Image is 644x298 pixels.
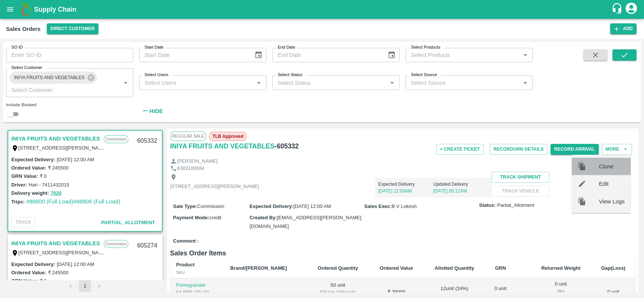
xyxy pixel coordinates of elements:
[177,158,217,165] p: [PERSON_NAME]
[572,175,630,193] div: Edit
[176,269,218,276] div: SKU
[101,220,155,225] span: Partial_Allotment
[411,44,440,50] label: Select Products
[170,131,206,141] span: Regular Sale
[11,261,55,267] label: Expected Delivery :
[408,50,518,60] input: Select Products
[139,48,248,62] input: Start Date
[209,215,221,220] span: credit
[278,44,295,50] label: End Date
[312,289,363,295] div: 500 kgs (10kg/unit)
[249,215,361,229] span: [EMAIL_ADDRESS][PERSON_NAME][DOMAIN_NAME]
[495,265,506,271] b: GRN
[294,203,331,209] span: [DATE] 12:00 AM
[57,157,94,162] label: [DATE] 12:00 AM
[541,265,581,271] b: Returned Weight
[384,48,399,62] button: Choose date
[378,181,433,188] p: Expected Delivery
[6,24,41,34] div: Sales Orders
[254,78,264,88] button: Open
[387,78,397,88] button: Open
[272,48,381,62] input: End Date
[275,78,385,87] input: Select Status
[51,189,61,198] button: 7020
[599,197,624,205] span: View Logs
[9,74,89,82] span: INIYA FRUITS AND VEGETABLES
[170,183,259,190] p: [STREET_ADDRESS][PERSON_NAME]
[132,132,161,150] div: 605332
[173,238,199,245] label: Comment :
[490,144,547,155] button: RecordGRN Details
[408,78,518,87] input: Select Source
[29,182,69,188] label: Hari - 7411432015
[392,203,417,209] span: B V Lokesh
[2,1,19,18] button: open drawer
[364,203,392,209] label: Sales Exec :
[6,48,133,62] input: Enter SO ID
[249,203,293,209] label: Expected Delivery :
[433,188,488,194] p: [DATE] 05:12AM
[176,282,218,289] p: Pomegranate
[11,134,100,144] a: INIYA FRUITS AND VEGETABLES
[11,173,38,179] label: GRN Value:
[610,23,636,34] button: Add
[572,158,630,175] div: Clone
[11,238,100,248] a: INIYA FRUITS AND VEGETABLES
[497,202,534,209] span: Partial_Allotment
[378,188,433,194] p: [DATE] 12:00AM
[177,165,204,172] p: 6383189584
[47,23,98,34] button: Select DC
[433,181,488,188] p: Updated Delivery
[380,265,413,271] b: Ordered Value
[73,199,120,205] a: #88806 (Full Load)
[79,280,91,292] button: page 1
[11,44,23,50] label: SO ID
[599,180,624,188] span: Edit
[318,265,358,271] b: Ordered Quantity
[11,278,38,284] label: GRN Value:
[624,2,638,17] div: account of current user
[536,288,586,295] div: 0 Kg
[26,199,73,205] a: #88800 (Full Load)
[18,249,108,255] label: [STREET_ADDRESS][PERSON_NAME]
[40,278,47,284] label: ₹ 0
[48,165,68,171] label: ₹ 245500
[611,3,624,16] div: customer-support
[491,172,549,183] button: Track Shipment
[599,162,624,171] span: Clone
[132,237,161,255] div: 605274
[520,50,530,60] button: Open
[63,280,106,292] nav: pagination navigation
[104,240,128,248] p: Commission
[11,165,46,171] label: Ordered Value:
[11,65,42,71] label: Select Customer
[19,2,34,17] img: logo
[251,48,266,62] button: Choose date
[170,141,275,151] a: INIYA FRUITS AND VEGETABLES
[144,44,163,50] label: Start Date
[121,78,131,88] button: Open
[176,262,195,267] b: Product
[436,144,484,155] button: + Create Ticket
[411,72,437,78] label: Select Source
[230,265,287,271] b: Brand/[PERSON_NAME]
[8,85,109,95] input: Select Customer
[601,265,625,271] b: Gap(Loss)
[170,248,635,258] h6: Sales Order Items
[40,173,47,179] label: ₹ 0
[520,78,530,88] button: Open
[176,289,218,295] div: KA-PRM-100-150
[34,6,76,13] b: Supply Chain
[572,193,630,210] div: View Logs
[173,215,209,220] label: Payment Mode :
[141,78,252,87] input: Select Users
[278,72,303,78] label: Select Status
[11,157,55,162] label: Expected Delivery :
[149,108,163,114] strong: Hide
[249,215,277,220] label: Created By :
[479,202,496,209] label: Status:
[275,141,299,151] h6: - 605332
[550,144,599,155] button: Record Arrival
[197,203,224,209] span: Commission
